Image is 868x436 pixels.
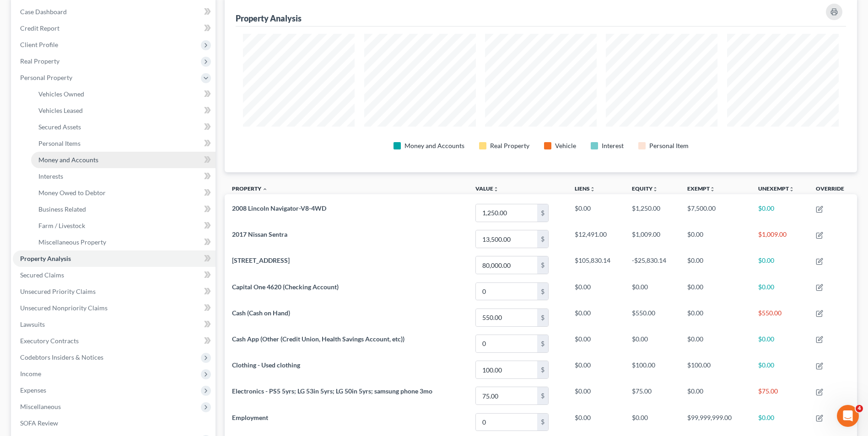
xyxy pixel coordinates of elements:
[680,252,751,278] td: $0.00
[13,20,216,37] a: Credit Report
[20,8,67,16] span: Case Dashboard
[751,226,809,252] td: $1,009.00
[38,189,106,197] span: Money Owed to Debtor
[555,141,576,150] div: Vehicle
[20,386,46,394] span: Expenses
[537,335,548,352] div: $
[262,186,268,192] i: expand_less
[751,409,809,435] td: $0.00
[232,204,326,212] span: 2008 Lincoln Navigator-V8-4WD
[20,255,71,262] span: Property Analysis
[625,356,680,383] td: $100.00
[537,309,548,326] div: $
[751,278,809,304] td: $0.00
[13,283,216,300] a: Unsecured Priority Claims
[632,185,658,192] a: Equityunfold_more
[38,156,98,164] span: Money and Accounts
[31,102,216,119] a: Vehicles Leased
[20,271,64,279] span: Secured Claims
[20,287,96,295] span: Unsecured Priority Claims
[13,415,216,431] a: SOFA Review
[680,330,751,356] td: $0.00
[232,230,287,238] span: 2017 Nissan Sentra
[567,226,624,252] td: $12,491.00
[625,200,680,226] td: $1,250.00
[476,256,537,274] input: 0.00
[20,419,58,427] span: SOFA Review
[38,222,85,229] span: Farm / Livestock
[38,106,83,114] span: Vehicles Leased
[232,414,268,421] span: Employment
[567,330,624,356] td: $0.00
[680,383,751,409] td: $0.00
[476,230,537,248] input: 0.00
[232,309,290,317] span: Cash (Cash on Hand)
[751,252,809,278] td: $0.00
[476,361,537,378] input: 0.00
[475,185,499,192] a: Valueunfold_more
[13,333,216,349] a: Executory Contracts
[493,186,499,192] i: unfold_more
[232,335,404,343] span: Cash App (Other (Credit Union, Health Savings Account, etc))
[13,316,216,333] a: Lawsuits
[789,186,794,192] i: unfold_more
[476,283,537,300] input: 0.00
[687,185,715,192] a: Exemptunfold_more
[537,230,548,248] div: $
[751,304,809,330] td: $550.00
[476,335,537,352] input: 0.00
[232,185,268,192] a: Property expand_less
[476,204,537,222] input: 0.00
[13,300,216,316] a: Unsecured Nonpriority Claims
[590,186,595,192] i: unfold_more
[751,200,809,226] td: $0.00
[680,200,751,226] td: $7,500.00
[680,304,751,330] td: $0.00
[232,387,432,395] span: Electronics - PS5 5yrs; LG 53in 5yrs; LG 50in 5yrs; samsung phone 3mo
[20,337,79,345] span: Executory Contracts
[232,283,339,291] span: Capital One 4620 (Checking Account)
[567,252,624,278] td: $105,830.14
[20,57,59,65] span: Real Property
[625,278,680,304] td: $0.00
[38,123,81,131] span: Secured Assets
[625,383,680,409] td: $75.00
[649,141,689,150] div: Personal Item
[31,86,216,102] a: Vehicles Owned
[602,141,624,150] div: Interest
[680,409,751,435] td: $99,999,999.00
[758,185,794,192] a: Unexemptunfold_more
[20,370,41,378] span: Income
[13,250,216,267] a: Property Analysis
[236,13,302,24] div: Property Analysis
[809,180,857,200] th: Override
[20,74,72,81] span: Personal Property
[31,234,216,250] a: Miscellaneous Property
[751,356,809,383] td: $0.00
[567,304,624,330] td: $0.00
[20,41,58,48] span: Client Profile
[20,403,61,410] span: Miscellaneous
[625,226,680,252] td: $1,009.00
[567,383,624,409] td: $0.00
[537,387,548,404] div: $
[837,405,859,427] iframe: Intercom live chat
[625,330,680,356] td: $0.00
[232,361,300,369] span: Clothing - Used clothing
[856,405,863,412] span: 4
[567,278,624,304] td: $0.00
[625,304,680,330] td: $550.00
[575,185,595,192] a: Liensunfold_more
[404,141,464,150] div: Money and Accounts
[537,414,548,431] div: $
[537,361,548,378] div: $
[38,139,81,147] span: Personal Items
[31,135,216,152] a: Personal Items
[751,330,809,356] td: $0.00
[31,185,216,201] a: Money Owed to Debtor
[476,309,537,326] input: 0.00
[20,24,59,32] span: Credit Report
[537,204,548,222] div: $
[38,238,106,246] span: Miscellaneous Property
[31,201,216,218] a: Business Related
